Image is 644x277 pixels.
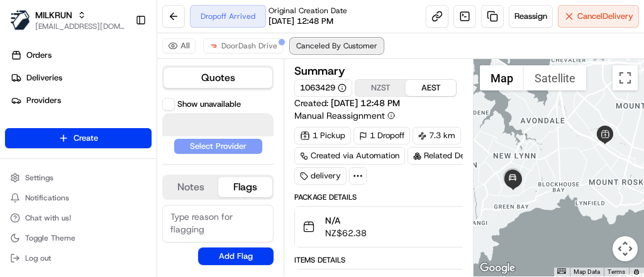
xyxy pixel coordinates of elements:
[269,6,347,16] span: Original Creation Date
[5,189,152,207] button: Notifications
[25,233,75,243] span: Toggle Theme
[300,82,347,94] button: 1063429
[558,5,639,28] button: CancelDelivery
[294,147,405,165] a: Created via Automation
[5,90,157,111] a: Providers
[35,21,125,31] button: [EMAIL_ADDRESS][DOMAIN_NAME]
[325,227,367,239] span: NZ$62.38
[25,213,71,223] span: Chat with us!
[5,128,152,148] button: Create
[480,65,524,90] button: Show street map
[577,11,633,22] span: Cancel Delivery
[294,167,347,185] div: delivery
[294,109,385,122] span: Manual Reassignment
[294,255,521,265] div: Items Details
[613,236,638,261] button: Map camera controls
[413,127,461,144] div: 7.3 km
[574,268,600,276] button: Map Data
[10,10,30,30] img: MILKRUN
[291,38,383,53] button: Canceled By Customer
[295,207,521,247] button: N/ANZ$62.38
[221,41,277,51] span: DoorDash Drive
[294,192,521,202] div: Package Details
[294,97,400,109] span: Created:
[331,97,400,109] span: [DATE] 12:48 PM
[509,5,553,28] button: Reassign
[325,214,367,227] span: N/A
[162,38,196,53] button: All
[5,209,152,227] button: Chat with us!
[218,177,273,197] button: Flags
[5,169,152,187] button: Settings
[269,16,333,27] span: [DATE] 12:48 PM
[608,268,625,275] a: Terms
[177,99,241,110] label: Show unavailable
[294,127,351,144] div: 1 Pickup
[353,127,410,144] div: 1 Dropoff
[164,68,272,88] button: Quotes
[5,249,152,267] button: Log out
[514,11,547,22] span: Reassign
[500,166,525,191] div: 1
[355,80,406,96] button: NZST
[557,268,566,274] button: Keyboard shortcuts
[5,68,157,88] a: Deliveries
[524,65,586,90] button: Show satellite imagery
[25,253,51,263] span: Log out
[35,9,72,21] button: MILKRUN
[26,95,61,106] span: Providers
[406,80,456,96] button: AEST
[198,247,274,265] button: Add Flag
[203,38,283,53] button: DoorDash Drive
[164,177,218,197] button: Notes
[477,260,518,276] img: Google
[5,229,152,247] button: Toggle Theme
[477,260,518,276] a: Open this area in Google Maps (opens a new window)
[5,45,157,65] a: Orders
[294,109,395,122] button: Manual Reassignment
[633,268,640,276] a: Report errors in the road map or imagery to Google
[5,5,130,35] button: MILKRUNMILKRUN[EMAIL_ADDRESS][DOMAIN_NAME]
[296,41,377,51] span: Canceled By Customer
[26,50,52,61] span: Orders
[74,133,98,144] span: Create
[5,113,157,133] a: Nash AI
[408,147,521,165] div: Related Deliveries (1)
[209,41,219,51] img: doordash_logo_v2.png
[294,65,345,77] h3: Summary
[26,72,62,84] span: Deliveries
[613,65,638,90] button: Toggle fullscreen view
[25,173,53,183] span: Settings
[25,193,69,203] span: Notifications
[26,117,55,129] span: Nash AI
